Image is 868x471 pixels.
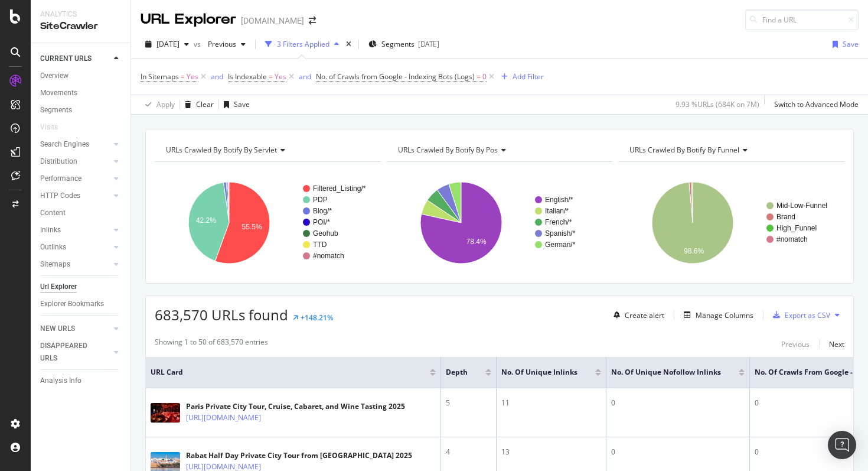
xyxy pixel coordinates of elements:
div: DISAPPEARED URLS [40,340,100,365]
h4: URLs Crawled By Botify By funnel [627,141,834,160]
span: No. of Unique Inlinks [501,367,577,378]
span: Depth [446,367,468,378]
a: Explorer Bookmarks [40,298,122,310]
span: Previous [203,39,236,49]
button: Save [828,35,859,54]
button: Add Filter [497,70,544,84]
div: [DOMAIN_NAME] [241,15,304,27]
span: URLs Crawled By Botify By funnel [629,145,739,155]
text: 98.6% [684,247,704,255]
text: POI/* [313,218,330,226]
span: 683,570 URLs found [155,305,288,324]
div: 13 [501,447,601,457]
div: Export as CSV [785,310,830,320]
div: Explorer Bookmarks [40,298,104,310]
div: arrow-right-arrow-left [309,17,316,25]
a: DISAPPEARED URLS [40,340,110,365]
a: Movements [40,87,122,99]
a: Performance [40,173,110,185]
text: TTD [313,241,327,249]
button: Save [219,95,250,114]
span: URLs Crawled By Botify By servlet [166,145,277,155]
div: Sitemaps [40,258,70,271]
svg: A chart. [387,171,613,274]
text: High_Funnel [776,224,817,232]
text: Spanish/* [545,229,576,238]
text: 78.4% [466,238,486,246]
button: and [299,71,311,82]
button: [DATE] [141,35,194,54]
a: Analysis Info [40,375,122,387]
div: Distribution [40,155,77,168]
span: Yes [275,69,286,85]
div: Inlinks [40,224,61,236]
a: Distribution [40,155,110,168]
text: Brand [776,213,795,221]
a: Url Explorer [40,281,122,293]
div: Outlinks [40,241,66,254]
a: CURRENT URLS [40,53,110,65]
div: SiteCrawler [40,20,121,33]
div: times [344,38,354,50]
button: and [211,71,223,82]
span: In Sitemaps [141,72,179,82]
div: Save [843,39,859,49]
a: Inlinks [40,224,110,236]
text: English/* [545,196,573,204]
span: Is Indexable [228,72,267,82]
div: Visits [40,121,58,134]
span: No. of Unique Nofollow Inlinks [611,367,721,378]
div: Apply [156,99,175,109]
button: Export as CSV [768,306,830,324]
button: 3 Filters Applied [260,35,344,54]
div: Open Intercom Messenger [828,431,856,459]
a: Content [40,207,122,219]
div: Content [40,207,66,219]
a: Search Engines [40,138,110,151]
span: vs [194,39,203,49]
div: Movements [40,87,77,99]
a: NEW URLS [40,323,110,335]
div: Add Filter [513,72,544,82]
text: Blog/* [313,207,332,215]
button: Clear [180,95,214,114]
div: Overview [40,70,68,82]
div: HTTP Codes [40,190,80,202]
div: Url Explorer [40,281,77,293]
button: Next [829,337,844,351]
a: Sitemaps [40,258,110,271]
div: 11 [501,398,601,408]
text: Italian/* [545,207,569,215]
svg: A chart. [618,171,844,274]
div: Rabat Half Day Private City Tour from [GEOGRAPHIC_DATA] 2025 [186,450,412,461]
div: 3 Filters Applied [277,39,329,49]
div: Next [829,339,844,349]
span: = [181,72,185,82]
text: French/* [545,218,572,226]
span: 0 [482,69,487,85]
svg: A chart. [155,171,381,274]
text: #nomatch [313,252,344,260]
div: 0 [611,398,745,408]
div: Create alert [625,310,664,320]
text: Filtered_Listing/* [313,184,366,193]
div: 9.93 % URLs ( 684K on 7M ) [676,99,759,109]
div: and [211,72,223,82]
div: Search Engines [40,138,89,151]
div: Manage Columns [696,310,753,320]
text: Mid-Low-Funnel [776,202,827,210]
span: = [477,72,481,82]
a: Overview [40,70,122,82]
div: URL Explorer [141,9,236,30]
div: Performance [40,173,81,185]
h4: URLs Crawled By Botify By servlet [164,141,370,160]
span: No. of Crawls from Google - Indexing Bots (Logs) [316,72,475,82]
div: Save [234,99,250,109]
div: +148.21% [301,313,333,323]
div: Switch to Advanced Mode [774,99,859,109]
div: Segments [40,104,72,116]
span: Segments [381,39,415,49]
